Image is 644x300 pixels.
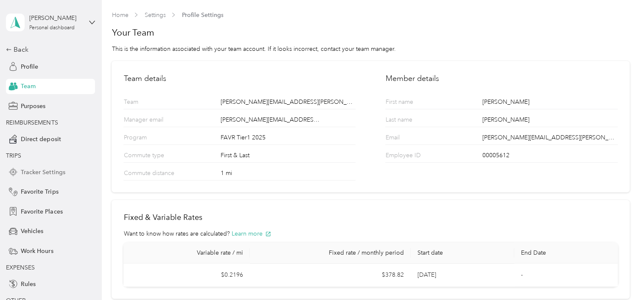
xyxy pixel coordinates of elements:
span: EXPENSES [6,264,35,271]
span: Profile Settings [182,11,223,19]
td: $0.2196 [123,264,250,287]
span: Tracker Settings [21,168,65,177]
span: Rules [21,280,36,289]
div: Back [6,44,91,55]
h2: Member details [385,73,617,84]
div: Want to know how rates are calculated? [123,229,617,238]
div: This is the information associated with your team account. If it looks incorrect, contact your te... [112,44,629,53]
a: Home [112,11,128,19]
span: Work Hours [21,247,53,256]
span: REIMBURSEMENTS [6,119,58,126]
div: [PERSON_NAME][EMAIL_ADDRESS][PERSON_NAME][DOMAIN_NAME] [482,133,617,144]
span: Purposes [21,102,45,111]
th: Fixed rate / monthly period [250,242,411,264]
span: Vehicles [21,227,43,236]
div: First & Last [220,151,356,162]
h2: Fixed & Variable Rates [123,212,617,223]
p: Last name [385,115,451,127]
span: Direct deposit [21,135,61,144]
p: Employee ID [385,151,451,162]
p: Program [123,133,189,144]
span: Favorite Places [21,207,62,216]
div: [PERSON_NAME][EMAIL_ADDRESS][PERSON_NAME][DOMAIN_NAME] [220,97,356,109]
button: Learn more [231,229,271,238]
td: [DATE] [411,264,514,287]
td: $378.82 [250,264,411,287]
span: TRIPS [6,152,21,159]
div: [PERSON_NAME] [29,14,82,22]
p: Commute distance [123,169,189,180]
div: FAVR Tier1 2025 [220,133,356,144]
p: Commute type [123,151,189,162]
div: 00005612 [482,151,617,162]
td: - [514,264,618,287]
p: Team [123,97,189,109]
th: Start date [411,242,514,264]
span: [PERSON_NAME][EMAIL_ADDRESS][PERSON_NAME][DOMAIN_NAME] [220,115,322,124]
th: End Date [514,242,618,264]
h2: Team details [123,73,356,84]
p: Email [385,133,451,144]
span: Favorite Trips [21,187,58,196]
th: Variable rate / mi [123,242,250,264]
iframe: Everlance-gr Chat Button Frame [596,253,644,300]
div: Personal dashboard [29,25,75,31]
p: Manager email [123,115,189,127]
div: 1 mi [220,169,356,180]
h1: Your Team [112,27,629,39]
div: [PERSON_NAME] [482,115,617,127]
div: [PERSON_NAME] [482,97,617,109]
span: Profile [21,62,38,71]
span: Team [21,82,36,91]
p: First name [385,97,451,109]
a: Settings [144,11,165,19]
